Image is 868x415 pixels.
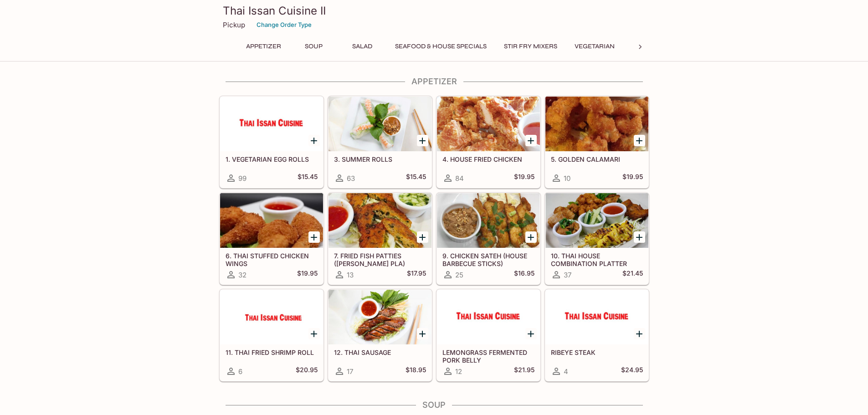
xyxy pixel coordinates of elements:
[514,366,534,377] h5: $21.95
[525,231,537,243] button: Add 9. CHICKEN SATEH (HOUSE BARBECUE STICKS)
[223,4,646,18] h3: Thai Issan Cuisine II
[417,328,428,339] button: Add 12. THAI SAUSAGE
[390,40,492,53] button: Seafood & House Specials
[551,348,643,356] h5: RIBEYE STEAK
[406,173,426,184] h5: $15.45
[634,328,645,339] button: Add RIBEYE STEAK
[525,328,537,339] button: Add LEMONGRASS FERMENTED PORK BELLY
[514,269,534,280] h5: $16.95
[220,96,324,188] a: 1. VEGETARIAN EGG ROLLS99$15.45
[226,348,318,356] h5: 11. THAI FRIED SHRIMP ROLL
[442,155,534,163] h5: 4. HOUSE FRIED CHICKEN
[564,174,570,183] span: 10
[334,155,426,163] h5: 3. SUMMER ROLLS
[223,20,245,29] p: Pickup
[308,231,320,243] button: Add 6. THAI STUFFED CHICKEN WINGS
[347,367,353,376] span: 17
[551,252,643,267] h5: 10. THAI HOUSE COMBINATION PLATTER
[347,271,354,279] span: 13
[437,97,540,151] div: 4. HOUSE FRIED CHICKEN
[328,289,432,381] a: 12. THAI SAUSAGE17$18.95
[437,193,540,248] div: 9. CHICKEN SATEH (HOUSE BARBECUE STICKS)
[238,271,247,279] span: 32
[437,193,540,285] a: 9. CHICKEN SATEH (HOUSE BARBECUE STICKS)25$16.95
[329,193,431,248] div: 7. FRIED FISH PATTIES (TOD MUN PLA)
[570,40,620,53] button: Vegetarian
[342,40,383,53] button: Salad
[220,97,323,151] div: 1. VEGETARIAN EGG ROLLS
[455,367,462,376] span: 12
[406,366,426,377] h5: $18.95
[407,269,426,280] h5: $17.95
[308,135,320,146] button: Add 1. VEGETARIAN EGG ROLLS
[226,252,318,267] h5: 6. THAI STUFFED CHICKEN WINGS
[551,155,643,163] h5: 5. GOLDEN CALAMARI
[545,290,648,344] div: RIBEYE STEAK
[437,289,540,381] a: LEMONGRASS FERMENTED PORK BELLY12$21.95
[347,174,355,183] span: 63
[220,290,323,344] div: 11. THAI FRIED SHRIMP ROLL
[334,348,426,356] h5: 12. THAI SAUSAGE
[298,173,318,184] h5: $15.45
[297,269,318,280] h5: $19.95
[622,173,643,184] h5: $19.95
[220,193,324,285] a: 6. THAI STUFFED CHICKEN WINGS32$19.95
[442,348,534,364] h5: LEMONGRASS FERMENTED PORK BELLY
[329,97,431,151] div: 3. SUMMER ROLLS
[455,271,463,279] span: 25
[328,193,432,285] a: 7. FRIED FISH PATTIES ([PERSON_NAME] PLA)13$17.95
[455,174,464,183] span: 84
[220,289,324,381] a: 11. THAI FRIED SHRIMP ROLL6$20.95
[226,155,318,163] h5: 1. VEGETARIAN EGG ROLLS
[293,40,334,53] button: Soup
[514,173,534,184] h5: $19.95
[296,366,318,377] h5: $20.95
[308,328,320,339] button: Add 11. THAI FRIED SHRIMP ROLL
[545,97,648,151] div: 5. GOLDEN CALAMARI
[241,40,286,53] button: Appetizer
[545,193,648,248] div: 10. THAI HOUSE COMBINATION PLATTER
[634,231,645,243] button: Add 10. THAI HOUSE COMBINATION PLATTER
[417,231,428,243] button: Add 7. FRIED FISH PATTIES (TOD MUN PLA)
[545,96,649,188] a: 5. GOLDEN CALAMARI10$19.95
[219,400,649,410] h4: Soup
[627,40,668,53] button: Noodles
[238,174,247,183] span: 99
[238,367,242,376] span: 6
[329,290,431,344] div: 12. THAI SAUSAGE
[634,135,645,146] button: Add 5. GOLDEN CALAMARI
[334,252,426,267] h5: 7. FRIED FISH PATTIES ([PERSON_NAME] PLA)
[545,289,649,381] a: RIBEYE STEAK4$24.95
[622,269,643,280] h5: $21.45
[219,77,649,87] h4: Appetizer
[437,96,540,188] a: 4. HOUSE FRIED CHICKEN84$19.95
[417,135,428,146] button: Add 3. SUMMER ROLLS
[621,366,643,377] h5: $24.95
[437,290,540,344] div: LEMONGRASS FERMENTED PORK BELLY
[252,18,316,32] button: Change Order Type
[545,193,649,285] a: 10. THAI HOUSE COMBINATION PLATTER37$21.45
[499,40,562,53] button: Stir Fry Mixers
[564,271,571,279] span: 37
[564,367,568,376] span: 4
[220,193,323,248] div: 6. THAI STUFFED CHICKEN WINGS
[442,252,534,267] h5: 9. CHICKEN SATEH (HOUSE BARBECUE STICKS)
[525,135,537,146] button: Add 4. HOUSE FRIED CHICKEN
[328,96,432,188] a: 3. SUMMER ROLLS63$15.45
